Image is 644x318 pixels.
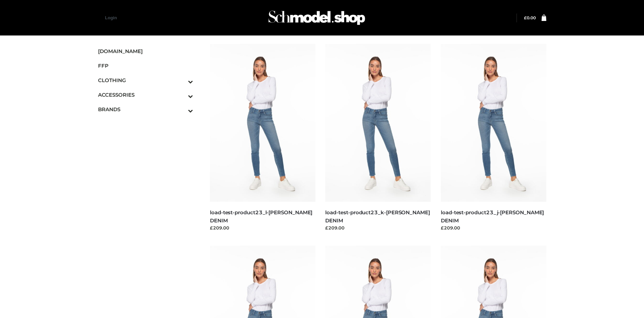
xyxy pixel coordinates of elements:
[98,76,193,84] span: CLOTHING
[441,224,546,231] div: £209.00
[524,15,536,20] bdi: 0.00
[169,73,193,88] button: Toggle Submenu
[98,105,193,113] span: BRANDS
[98,91,193,99] span: ACCESSORIES
[325,209,430,223] a: load-test-product23_k-[PERSON_NAME] DENIM
[98,102,193,117] a: BRANDSToggle Submenu
[98,47,193,55] span: [DOMAIN_NAME]
[524,15,536,20] a: £0.00
[169,102,193,117] button: Toggle Submenu
[325,224,431,231] div: £209.00
[105,15,117,20] a: Login
[98,62,193,70] span: FFP
[169,88,193,102] button: Toggle Submenu
[441,209,544,223] a: load-test-product23_j-[PERSON_NAME] DENIM
[210,209,312,223] a: load-test-product23_l-[PERSON_NAME] DENIM
[98,73,193,88] a: CLOTHINGToggle Submenu
[524,15,527,20] span: £
[210,224,315,231] div: £209.00
[98,58,193,73] a: FFP
[98,44,193,58] a: [DOMAIN_NAME]
[266,4,367,31] img: Schmodel Admin 964
[98,88,193,102] a: ACCESSORIESToggle Submenu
